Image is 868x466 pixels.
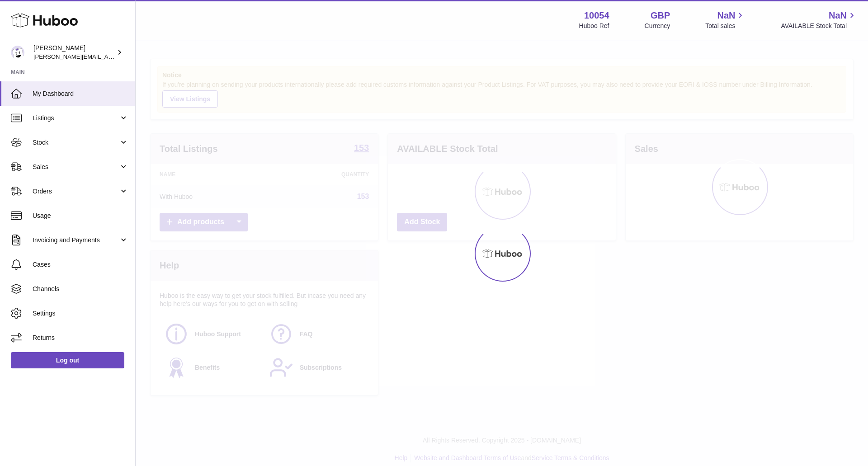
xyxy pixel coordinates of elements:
span: Total sales [705,22,745,30]
img: luz@capsuline.com [11,46,24,59]
span: Usage [33,212,128,220]
span: Channels [33,285,128,293]
span: NaN [717,9,735,22]
strong: GBP [651,9,670,22]
span: Stock [33,138,119,147]
span: Listings [33,114,119,122]
div: Currency [645,22,670,30]
a: NaN Total sales [705,9,745,30]
span: AVAILABLE Stock Total [781,22,857,30]
span: NaN [829,9,847,22]
div: [PERSON_NAME] [33,44,115,61]
span: Invoicing and Payments [33,236,119,245]
a: NaN AVAILABLE Stock Total [781,9,857,30]
span: Cases [33,260,128,269]
span: [PERSON_NAME][EMAIL_ADDRESS][DOMAIN_NAME] [33,53,181,60]
a: Log out [11,352,124,368]
span: Orders [33,187,119,196]
strong: 10054 [584,9,609,22]
span: My Dashboard [33,89,128,98]
span: Returns [33,334,128,342]
span: Settings [33,309,128,318]
span: Sales [33,163,119,171]
div: Huboo Ref [579,22,609,30]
